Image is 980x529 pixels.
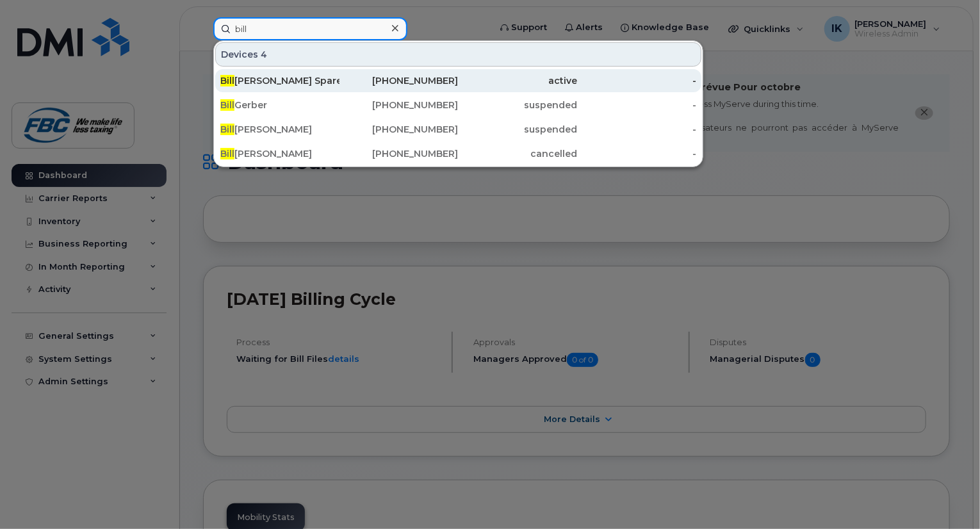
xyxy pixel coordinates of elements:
div: [PHONE_NUMBER] [339,99,459,111]
div: - [577,74,696,87]
div: cancelled [459,147,578,160]
a: Bill[PERSON_NAME][PHONE_NUMBER]cancelled- [215,142,701,165]
span: Bill [220,148,234,159]
a: Bill[PERSON_NAME] Spare[PHONE_NUMBER]active- [215,69,701,92]
span: Bill [220,124,234,135]
div: [PERSON_NAME] [220,123,339,136]
div: suspended [459,99,578,111]
span: Bill [220,75,234,86]
div: Gerber [220,99,339,111]
div: [PERSON_NAME] [220,147,339,160]
div: [PHONE_NUMBER] [339,147,459,160]
div: - [577,123,696,136]
a: BillGerber[PHONE_NUMBER]suspended- [215,94,701,117]
div: suspended [459,123,578,136]
div: Devices [215,42,701,67]
div: active [459,74,578,87]
div: [PHONE_NUMBER] [339,123,459,136]
span: 4 [261,48,267,61]
div: [PERSON_NAME] Spare [220,74,339,87]
a: Bill[PERSON_NAME][PHONE_NUMBER]suspended- [215,118,701,141]
div: - [577,147,696,160]
span: Bill [220,99,234,111]
div: - [577,99,696,111]
div: [PHONE_NUMBER] [339,74,459,87]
